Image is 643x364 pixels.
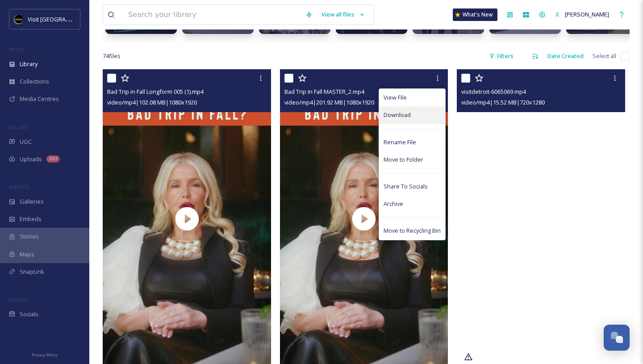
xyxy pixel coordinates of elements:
button: Open Chat [604,325,630,351]
span: Visit [GEOGRAPHIC_DATA] [28,15,97,23]
span: video/mp4 | 102.08 MB | 1080 x 1920 [107,98,197,106]
span: Select all [593,52,616,60]
div: 393 [46,155,60,163]
span: Maps [20,250,34,259]
span: video/mp4 | 201.92 MB | 1080 x 1920 [284,98,374,106]
span: Collections [20,77,49,86]
span: Embeds [20,215,42,223]
a: View all files [317,6,369,23]
span: Bad Trip In Fall MASTER_2.mp4 [284,88,364,96]
img: VISIT%20DETROIT%20LOGO%20-%20BLACK%20BACKGROUND.png [14,15,23,24]
span: COLLECT [9,124,28,130]
span: Move to Folder [384,155,423,164]
span: Stories [20,232,39,241]
span: video/mp4 | 15.52 MB | 720 x 1280 [461,98,545,106]
span: [PERSON_NAME] [565,10,609,18]
span: Bad Trip in Fall Longform 005 (1).mp4 [107,88,204,96]
div: Date Created [543,47,588,65]
span: visitdetroit-6065069.mp4 [461,88,526,96]
span: SnapLink [20,268,44,276]
span: Rename File [384,138,416,146]
div: Filters [484,47,518,65]
span: Galleries [20,197,44,206]
span: Media Centres [20,95,59,103]
span: Privacy Policy [32,352,58,358]
span: Share To Socials [384,182,428,191]
span: Socials [20,310,38,318]
span: Download [384,111,411,119]
span: UGC [20,138,32,146]
span: Library [20,60,38,68]
span: View File [384,93,407,102]
a: [PERSON_NAME] [550,6,614,23]
a: What's New [453,8,497,21]
span: WIDGETS [9,184,29,190]
a: Privacy Policy [32,349,58,360]
span: Uploads [20,155,42,163]
span: SOCIALS [9,296,27,303]
span: 74 file s [103,52,121,60]
input: Search your library [124,5,301,25]
span: Archive [384,200,403,208]
span: MEDIA [9,46,25,53]
span: Move to Recycling Bin [384,226,441,235]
